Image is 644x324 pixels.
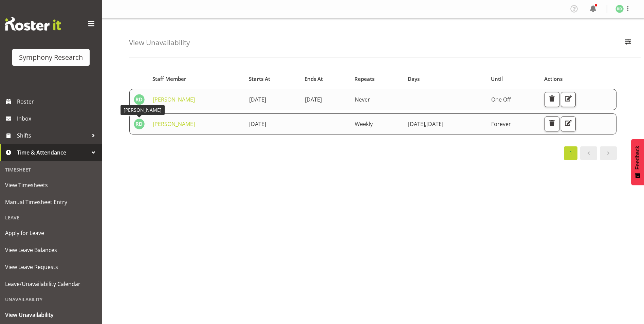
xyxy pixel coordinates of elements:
span: Starts At [249,75,270,83]
a: Apply for Leave [2,224,100,241]
a: Leave/Unavailability Calendar [2,275,100,292]
span: [DATE] [249,120,266,128]
span: Ends At [305,75,323,83]
a: View Leave Requests [2,258,100,275]
div: Symphony Research [19,52,83,62]
button: Filter Employees [621,35,635,50]
a: View Leave Balances [2,241,100,258]
span: Roster [17,96,98,107]
img: reena-docker5425.jpg [134,119,145,129]
span: Staff Member [152,75,186,83]
span: Days [408,75,420,83]
div: Leave [2,211,100,224]
span: Apply for Leave [5,228,97,238]
span: Leave/Unavailability Calendar [5,279,97,289]
a: View Timesheets [2,177,100,194]
span: [DATE] [408,120,426,128]
span: View Leave Balances [5,245,97,255]
img: Rosterit website logo [5,17,61,31]
span: Time & Attendance [17,147,88,158]
span: [DATE] [305,96,322,103]
button: Edit Unavailability [561,92,576,107]
span: Manual Timesheet Entry [5,197,97,207]
button: Delete Unavailability [545,116,559,131]
button: Delete Unavailability [545,92,559,107]
span: View Leave Requests [5,262,97,272]
span: View Timesheets [5,180,97,190]
h4: View Unavailability [129,39,190,47]
a: Manual Timesheet Entry [2,194,100,211]
span: One Off [491,96,511,103]
span: Until [491,75,503,83]
span: [DATE] [249,96,266,103]
button: Feedback - Show survey [631,139,644,185]
span: Repeats [354,75,374,83]
div: Timesheet [2,163,100,177]
span: Actions [544,75,563,83]
a: View Unavailability [2,306,100,323]
div: Unavailability [2,292,100,306]
span: Forever [491,120,511,128]
img: reena-docker5425.jpg [134,94,145,105]
a: [PERSON_NAME] [153,120,195,128]
span: Weekly [355,120,373,128]
button: Edit Unavailability [561,116,576,131]
span: Inbox [17,113,98,124]
span: , [425,120,426,128]
a: [PERSON_NAME] [153,96,195,103]
span: Feedback [634,146,641,169]
img: reena-docker5425.jpg [615,5,624,13]
span: View Unavailability [5,310,97,320]
span: Never [355,96,370,103]
span: [DATE] [426,120,443,128]
span: Shifts [17,130,88,141]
